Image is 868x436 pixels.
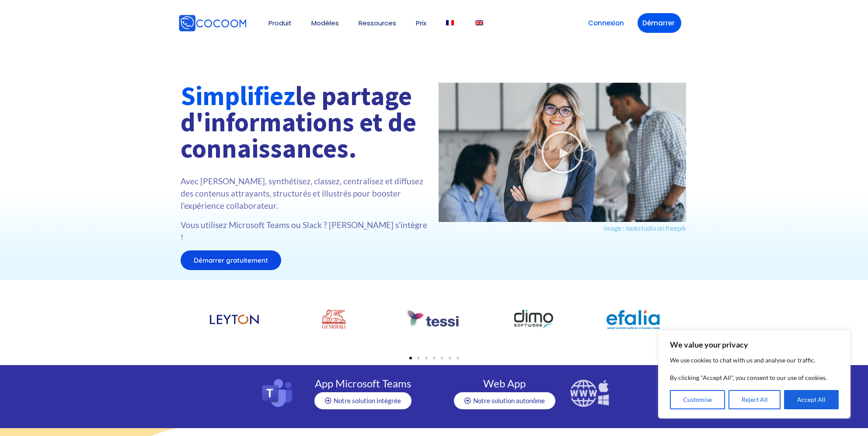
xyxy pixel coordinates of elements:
a: Prix [416,20,426,26]
span: Go to slide 3 [425,357,428,359]
p: Avec [PERSON_NAME], synthétisez, classez, centralisez et diffusez des contenus attrayants, struct... [181,175,430,212]
a: Démarrer gratuitement [181,250,281,270]
span: Go to slide 6 [449,357,451,359]
p: By clicking "Accept All", you consent to our use of cookies. [670,373,839,383]
span: Go to slide 5 [441,357,443,359]
button: Accept All [784,390,839,409]
a: Ressources [359,20,396,26]
span: Go to slide 2 [417,357,420,359]
img: Cocoom [248,23,249,23]
img: Anglais [475,20,483,25]
button: Reject All [729,390,781,409]
span: Notre solution intégrée [334,397,401,404]
h1: le partage d'informations et de connaissances. [181,83,430,162]
span: Go to slide 4 [433,357,436,359]
img: Cocoom [178,14,247,32]
a: Modèles [311,20,339,26]
font: Simplifiez [181,79,295,112]
button: Customise [670,390,725,409]
span: Go to slide 7 [457,357,459,359]
a: Notre solution autonôme [454,392,555,409]
span: Notre solution autonôme [473,397,545,404]
a: image : lookstudio on freepik [604,224,686,232]
p: We use cookies to chat with us and analyse our traffic. [670,355,839,366]
img: Français [446,20,454,25]
a: Connexion [583,13,629,33]
a: Produit [268,20,292,26]
p: We value your privacy [670,339,839,350]
h4: App Microsoft Teams [306,378,420,389]
span: Démarrer gratuitement [194,257,268,264]
h4: Web App [448,378,561,389]
a: Démarrer [638,13,681,33]
p: Vous utilisez Microsoft Teams ou Slack ? [PERSON_NAME] s’intègre ! [181,219,430,243]
span: Go to slide 1 [409,357,412,359]
a: Notre solution intégrée [314,392,411,409]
